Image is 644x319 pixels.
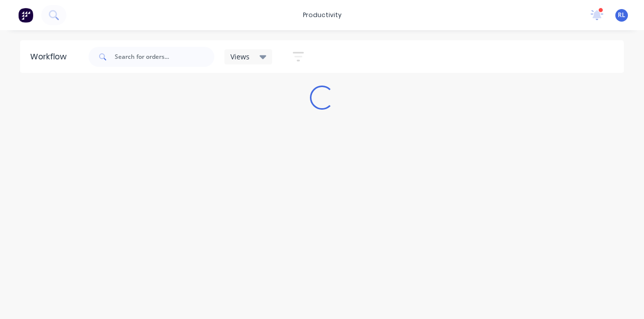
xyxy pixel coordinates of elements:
span: RL [618,11,625,20]
input: Search for orders... [115,47,214,67]
span: Views [230,51,250,62]
div: Workflow [30,51,71,63]
img: Factory [18,8,33,23]
div: productivity [298,8,347,23]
